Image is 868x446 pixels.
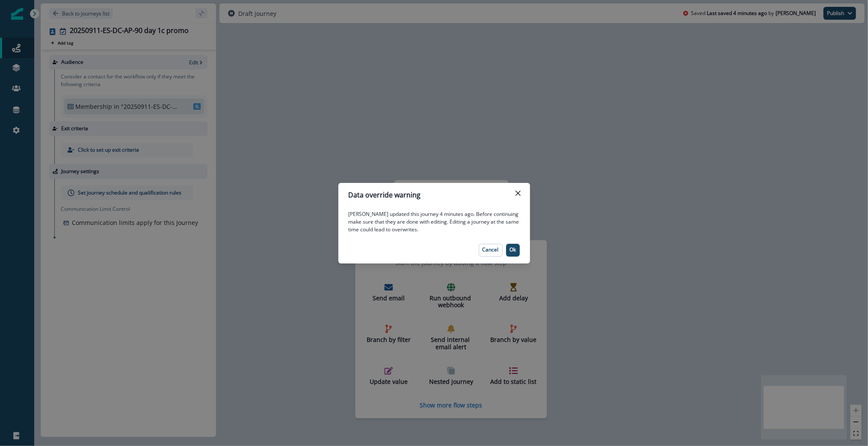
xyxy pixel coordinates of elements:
button: Ok [506,244,520,257]
button: Cancel [479,244,503,257]
button: Close [511,186,525,200]
p: Data override warning [349,190,421,200]
p: [PERSON_NAME] updated this journey 4 minutes ago. Before continuing make sure that they are done ... [349,210,520,233]
p: Ok [510,247,516,253]
p: Cancel [483,247,499,253]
